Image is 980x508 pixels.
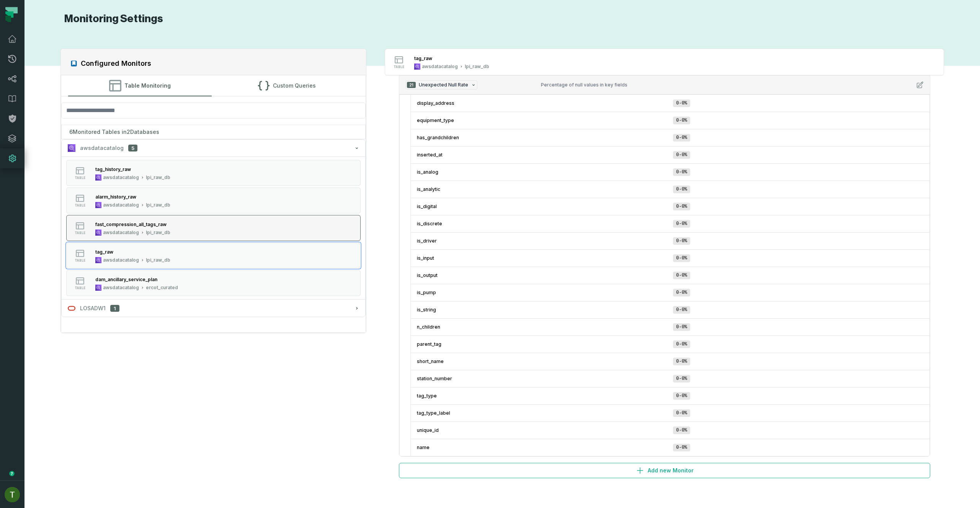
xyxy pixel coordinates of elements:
[673,220,690,228] span: 0-0%
[66,243,361,269] button: tableawsdatacataloglpi_raw_db
[417,324,670,330] span: n_children
[95,249,113,255] div: tag_raw
[417,444,670,451] span: name
[95,277,157,282] div: dam_ancillary_service_plan
[673,203,690,210] span: 0-0%
[417,427,670,433] span: unique_id
[146,174,170,181] div: lpi_raw_db
[399,463,930,478] button: Add new Monitor
[146,230,170,236] div: lpi_raw_db
[422,63,458,70] div: awsdatacatalog
[673,306,690,314] span: 0-0%
[75,259,85,262] span: table
[673,340,690,348] span: 0-0%
[417,410,670,416] span: tag_type_label
[146,202,170,208] div: lpi_raw_db
[673,151,690,159] span: 0-0%
[80,304,106,312] span: LOSADW1
[8,470,15,477] div: Tooltip anchor
[417,204,670,210] span: is_digital
[417,255,670,261] span: is_input
[673,427,690,434] span: 0-0%
[673,444,690,451] span: 0-0%
[673,375,690,383] span: 0-0%
[66,270,361,296] button: tableawsdatacatalogercot_curated
[673,117,690,124] span: 0-0%
[103,257,139,263] div: awsdatacatalog
[75,286,85,290] span: table
[103,230,139,236] div: awsdatacatalog
[146,257,170,263] div: lpi_raw_db
[673,134,690,142] span: 0-0%
[673,272,690,279] span: 0-0%
[673,237,690,245] span: 0-0%
[81,58,151,69] h2: Configured Monitors
[417,152,670,158] span: inserted_at
[417,135,670,141] span: has_grandchildren
[417,221,670,227] span: is_discrete
[385,49,944,75] button: tableawsdatacataloglpi_raw_db
[95,166,131,172] div: tag_history_raw
[95,221,167,227] div: fast_compression_all_tags_raw
[66,187,361,213] button: tableawsdatacataloglpi_raw_db
[417,341,670,347] span: parent_tag
[417,186,670,192] span: is_analytic
[673,168,690,176] span: 0-0%
[541,82,910,88] div: Percentage of null values in key fields
[66,160,361,186] button: tableawsdatacataloglpi_raw_db
[61,125,366,139] div: 6 Monitored Tables in 2 Databases
[66,215,361,241] button: tableawsdatacataloglpi_raw_db
[80,144,124,152] span: awsdatacatalog
[103,174,139,181] div: awsdatacatalog
[419,82,468,88] span: Unexpected Null Rate
[68,75,212,96] button: Table Monitoring
[465,63,489,70] div: lpi_raw_db
[399,94,930,456] div: 21Unexpected Null RatePercentage of null values in key fields
[673,186,690,193] span: 0-0%
[417,117,670,124] span: equipment_type
[673,392,690,400] span: 0-0%
[673,99,690,107] span: 0-0%
[417,272,670,278] span: is_output
[110,305,119,312] span: 1
[62,140,366,156] button: awsdatacatalog5
[75,204,85,207] span: table
[417,100,670,106] span: display_address
[417,238,670,244] span: is_driver
[673,409,690,417] span: 0-0%
[5,487,20,502] img: avatar of Tomer Galun
[103,285,139,291] div: awsdatacatalog
[62,156,366,299] div: awsdatacatalog5
[414,55,432,61] div: tag_raw
[60,12,163,26] h1: Monitoring Settings
[399,76,930,94] button: 21Unexpected Null RatePercentage of null values in key fields
[95,194,136,200] div: alarm_history_raw
[75,231,85,235] span: table
[215,75,359,96] button: Custom Queries
[417,169,670,175] span: is_analog
[417,290,670,296] span: is_pump
[128,145,137,152] span: 5
[417,307,670,313] span: is_string
[417,376,670,382] span: station_number
[417,358,670,365] span: short_name
[673,323,690,331] span: 0-0%
[75,176,85,180] span: table
[673,358,690,365] span: 0-0%
[673,254,690,262] span: 0-0%
[103,202,139,208] div: awsdatacatalog
[417,393,670,399] span: tag_type
[407,82,416,88] span: 21
[673,289,690,296] span: 0-0%
[394,65,404,69] span: table
[62,300,366,317] button: LOSADW11
[146,285,178,291] div: ercot_curated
